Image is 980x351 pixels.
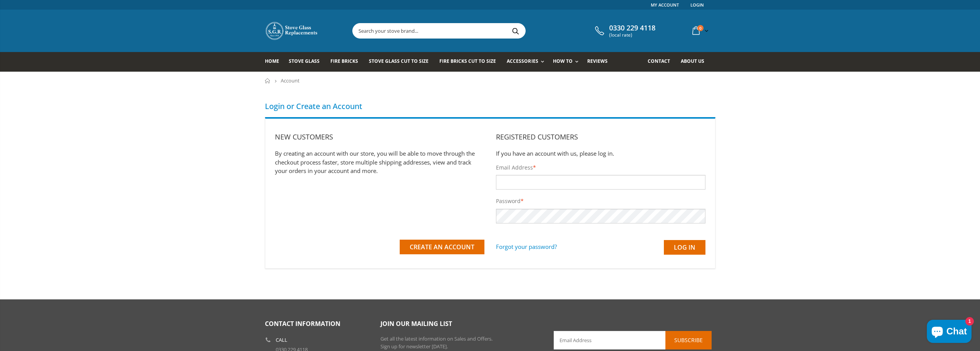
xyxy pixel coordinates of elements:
[289,58,320,64] span: Stove Glass
[697,25,704,31] span: 0
[496,132,705,141] h2: Registered Customers
[281,77,300,84] span: Account
[587,52,613,72] a: Reviews
[439,52,502,72] a: Fire Bricks Cut To Size
[593,24,655,38] a: 0330 229 4118 (local rate)
[664,240,705,255] input: Log in
[554,331,712,349] input: Email Address
[265,78,271,83] a: Home
[265,58,279,64] span: Home
[369,58,429,64] span: Stove Glass Cut To Size
[665,331,712,349] button: Subscribe
[681,58,704,64] span: About us
[496,197,521,205] span: Password
[648,52,676,72] a: Contact
[275,132,484,141] h2: New Customers
[648,58,670,64] span: Contact
[507,24,524,38] button: Search
[507,52,548,72] a: Accessories
[410,243,474,251] span: Create an Account
[380,319,452,328] span: Join our mailing list
[276,338,287,343] b: Call
[439,58,496,64] span: Fire Bricks Cut To Size
[587,58,608,64] span: Reviews
[553,58,573,64] span: How To
[369,52,434,72] a: Stove Glass Cut To Size
[609,24,655,32] span: 0330 229 4118
[496,164,533,171] span: Email Address
[330,52,364,72] a: Fire Bricks
[553,52,582,72] a: How To
[265,52,285,72] a: Home
[496,240,557,254] a: Forgot your password?
[689,23,710,38] a: 0
[507,58,538,64] span: Accessories
[265,319,340,328] span: Contact Information
[265,101,715,111] h1: Login or Create an Account
[400,240,484,254] button: Create an Account
[265,21,319,40] img: Stove Glass Replacement
[380,335,542,350] p: Get all the latest information on Sales and Offers. Sign up for newsletter [DATE].
[353,24,611,38] input: Search your stove brand...
[289,52,325,72] a: Stove Glass
[496,149,705,158] p: If you have an account with us, please log in.
[681,52,710,72] a: About us
[330,58,358,64] span: Fire Bricks
[609,32,655,38] span: (local rate)
[925,320,974,345] inbox-online-store-chat: Shopify online store chat
[275,149,484,175] p: By creating an account with our store, you will be able to move through the checkout process fast...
